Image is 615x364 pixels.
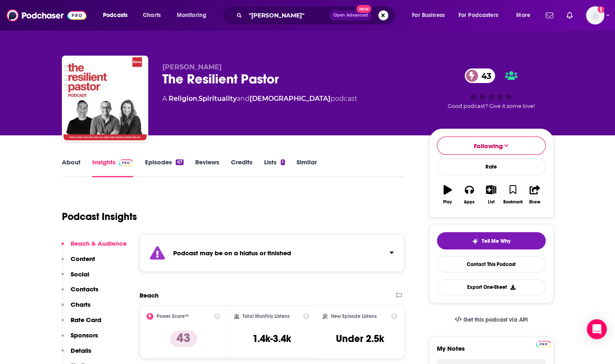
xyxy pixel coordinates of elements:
[524,180,545,210] button: Share
[336,332,384,345] h3: Under 2.5k
[406,9,455,22] button: open menu
[586,6,604,24] button: Show profile menu
[140,291,159,299] h2: Reach
[510,9,541,22] button: open menu
[61,300,91,316] button: Charts
[176,159,183,165] div: 67
[586,6,604,24] span: Logged in as ShellB
[145,158,183,177] a: Episodes67
[464,200,475,205] div: Apps
[230,6,403,25] div: Search podcasts, credits, & more...
[231,158,252,177] a: Credits
[157,313,189,319] h2: Power Score™
[243,313,289,319] h2: Total Monthly Listens
[472,238,478,244] img: tell me why sparkle
[563,8,576,22] a: Show notifications dropdown
[458,10,498,21] span: For Podcasters
[437,180,458,210] button: Play
[61,316,101,331] button: Rate Card
[453,9,510,22] button: open menu
[333,13,368,17] span: Open Advanced
[437,158,546,175] div: Rate
[198,95,237,103] a: Spirituality
[61,347,91,362] button: Details
[281,159,285,165] div: 1
[64,57,147,140] img: The Resilient Pastor
[429,63,554,115] div: 43Good podcast? Give it some love!
[503,200,522,205] div: Bookmark
[62,158,81,177] a: About
[598,6,604,13] svg: Add a profile image
[536,340,551,347] a: Pro website
[437,279,546,295] button: Export One-Sheet
[356,5,371,13] span: New
[502,180,524,210] button: Bookmark
[61,255,95,270] button: Content
[252,332,291,345] h3: 1.4k-3.4k
[71,285,98,293] p: Contacts
[62,210,137,223] h1: Podcast Insights
[97,9,138,22] button: open menu
[250,95,331,103] a: [DEMOGRAPHIC_DATA]
[465,68,495,83] a: 43
[169,95,197,103] a: Religion
[137,9,166,22] a: Charts
[536,341,551,347] img: Podchaser Pro
[480,180,502,210] button: List
[103,10,127,21] span: Podcasts
[482,238,510,244] span: Tell Me Why
[448,310,534,330] a: Get this podcast via API
[443,200,452,205] div: Play
[61,285,98,300] button: Contacts
[71,270,89,278] p: Social
[197,95,198,103] span: ,
[458,180,480,210] button: Apps
[177,10,206,21] span: Monitoring
[71,331,98,339] p: Sponsors
[331,313,377,319] h2: New Episode Listens
[143,10,161,21] span: Charts
[71,239,127,247] p: Reach & Audience
[7,7,86,23] img: Podchaser - Follow, Share and Rate Podcasts
[437,232,546,249] button: tell me why sparkleTell Me Why
[71,300,91,308] p: Charts
[162,63,222,71] span: [PERSON_NAME]
[140,235,404,271] section: Click to expand status details
[171,9,217,22] button: open menu
[195,158,219,177] a: Reviews
[71,255,95,263] p: Content
[245,9,330,22] input: Search podcasts, credits, & more...
[448,103,535,109] span: Good podcast? Give it some love!
[542,8,556,22] a: Show notifications dropdown
[237,95,250,103] span: and
[437,256,546,272] a: Contact This Podcast
[71,316,101,324] p: Rate Card
[473,68,495,83] span: 43
[516,10,530,21] span: More
[61,331,98,347] button: Sponsors
[437,137,546,155] button: Following
[170,330,197,347] p: 43
[71,347,91,354] p: Details
[162,94,357,104] div: A podcast
[587,319,607,339] div: Open Intercom Messenger
[92,158,133,177] a: InsightsPodchaser Pro
[586,6,604,24] img: User Profile
[437,344,546,359] label: My Notes
[119,159,133,166] img: Podchaser Pro
[412,10,445,21] span: For Business
[474,142,503,150] span: Following
[463,316,527,323] span: Get this podcast via API
[330,10,372,20] button: Open AdvancedNew
[264,158,285,177] a: Lists1
[61,239,127,255] button: Reach & Audience
[529,200,540,205] div: Share
[488,200,495,205] div: List
[296,158,317,177] a: Similar
[61,270,89,286] button: Social
[173,249,291,257] strong: Podcast may be on a hiatus or finished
